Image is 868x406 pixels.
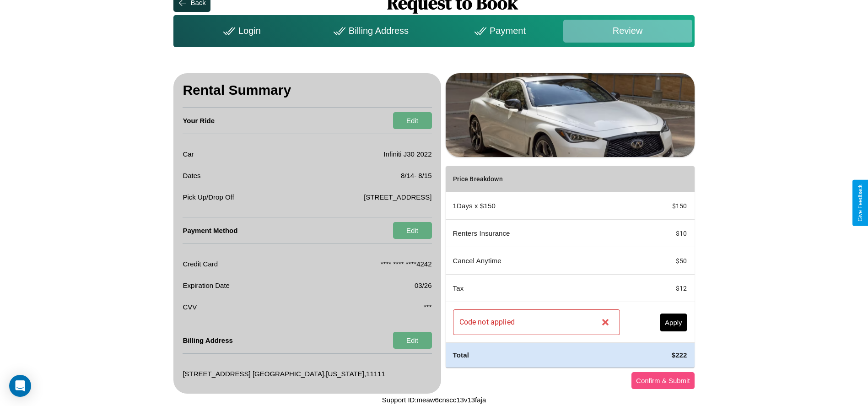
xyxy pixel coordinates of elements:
h3: Rental Summary [183,73,431,108]
p: Credit Card [183,258,218,270]
table: simple table [446,166,695,367]
p: Expiration Date [183,279,230,292]
td: $ 12 [627,275,695,302]
td: $ 10 [627,220,695,247]
th: Price Breakdown [446,166,627,192]
p: Cancel Anytime [453,254,620,267]
div: Login [176,20,305,43]
p: Renters Insurance [453,227,620,239]
button: Edit [393,222,432,239]
button: Edit [393,112,432,129]
h4: Your Ride [183,108,215,134]
h4: Payment Method [183,217,237,244]
p: Support ID: meaw6cnscc13v13faja [382,394,486,406]
p: Dates [183,169,200,182]
p: [STREET_ADDRESS] [364,191,431,203]
div: Review [563,20,692,43]
h4: Billing Address [183,327,232,353]
h4: $ 222 [635,350,687,360]
div: Open Intercom Messenger [9,375,31,397]
p: Infiniti J30 2022 [383,148,431,160]
div: Payment [434,20,563,43]
p: 8 / 14 - 8 / 15 [401,169,432,182]
p: 1 Days x $ 150 [453,200,620,212]
div: Give Feedback [857,184,863,222]
p: CVV [183,301,197,313]
p: Pick Up/Drop Off [183,191,234,203]
td: $ 150 [627,192,695,220]
button: Apply [660,314,687,331]
td: $ 50 [627,247,695,275]
p: Car [183,148,194,160]
p: 03/26 [415,279,432,292]
p: [STREET_ADDRESS] [GEOGRAPHIC_DATA] , [US_STATE] , 11111 [183,368,385,380]
p: Tax [453,282,620,294]
h4: Total [453,350,620,360]
button: Edit [393,332,432,349]
button: Confirm & Submit [631,372,695,389]
div: Billing Address [305,20,434,43]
